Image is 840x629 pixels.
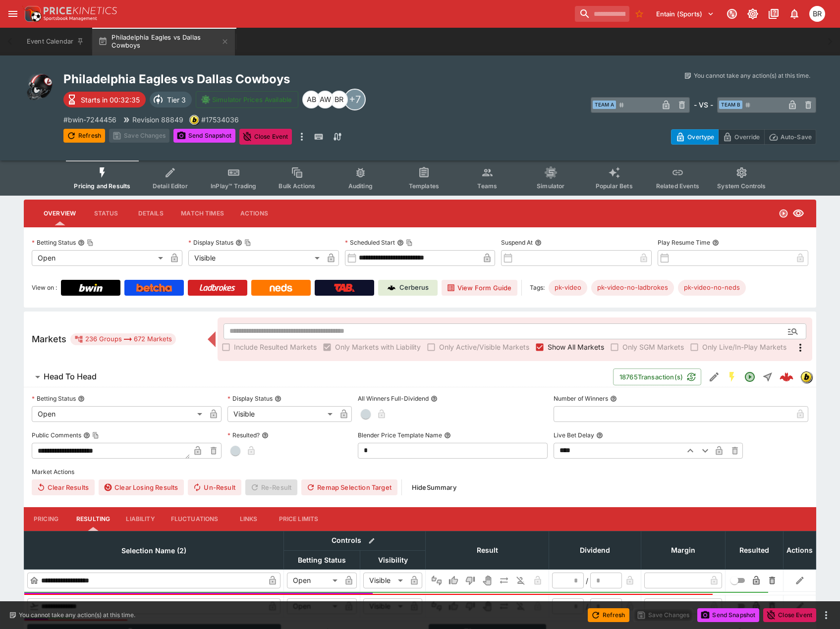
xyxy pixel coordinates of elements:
label: View on : [32,280,57,296]
button: Straight [759,368,777,386]
img: PriceKinetics [44,7,117,14]
span: pk-video-no-neds [678,283,746,293]
span: Team A [593,101,616,109]
button: Open [741,368,759,386]
img: Bwin [79,284,103,292]
div: bwin [800,371,812,383]
div: Event type filters [66,160,774,196]
p: All Winners Full-Dividend [358,394,429,403]
p: Display Status [188,238,233,247]
p: Display Status [227,394,273,403]
button: Auto-Save [764,129,816,145]
button: Win [446,598,461,614]
img: Neds [270,284,292,292]
button: Overview [36,202,84,225]
p: Starts in 00:32:35 [81,95,140,105]
span: Un-Result [188,479,241,495]
img: bwin [801,371,812,382]
button: Clear Results [32,479,95,495]
div: Visible [227,406,336,422]
img: bwin.png [190,115,199,124]
div: Open [287,573,341,588]
button: Open [784,322,802,340]
button: Not Set [429,598,445,614]
span: Popular Bets [596,182,633,190]
p: You cannot take any action(s) at this time. [694,71,810,80]
h2: Copy To Clipboard [63,71,440,87]
button: Clear Losing Results [99,479,184,495]
span: pk-video [549,283,587,293]
span: Teams [477,182,497,190]
span: Only Live/In-Play Markets [702,342,786,352]
button: Override [718,129,764,145]
div: Visible [363,598,406,614]
p: Revision 88849 [132,114,183,125]
button: Display StatusCopy To Clipboard [235,239,242,246]
button: Number of Winners [610,395,617,402]
div: Ayden Walker [316,91,334,108]
button: Fluctuations [163,507,226,531]
svg: Open [744,371,756,383]
div: Ben Raymond [330,91,348,108]
span: Templates [409,182,439,190]
span: Betting Status [287,554,357,566]
a: Cerberus [378,280,438,296]
img: TabNZ [334,284,355,292]
p: You cannot take any action(s) at this time. [19,611,135,620]
button: Actions [232,202,277,225]
p: Cerberus [399,283,429,293]
button: Display Status [275,395,281,402]
div: 236 Groups 672 Markets [74,333,172,345]
th: Actions [784,531,816,569]
p: Live Bet Delay [554,431,594,439]
div: Visible [363,573,406,588]
button: Head To Head [24,367,613,387]
button: HideSummary [406,479,462,495]
p: Copy To Clipboard [201,114,239,125]
button: Public CommentsCopy To Clipboard [83,432,90,439]
button: Copy To Clipboard [87,239,94,246]
button: Refresh [63,129,105,143]
button: Pricing [24,507,68,531]
label: Tags: [530,280,545,296]
div: Betting Target: cerberus [591,280,674,296]
span: Bulk Actions [279,182,315,190]
span: InPlay™ Trading [211,182,256,190]
img: PriceKinetics Logo [22,4,42,24]
button: Copy To Clipboard [244,239,251,246]
button: Close Event [763,608,816,622]
svg: More [794,342,806,354]
img: Ladbrokes [199,284,235,292]
button: Scheduled StartCopy To Clipboard [397,239,404,246]
button: Suspend At [535,239,542,246]
button: Lose [462,598,478,614]
button: Eliminated In Play [513,573,529,588]
button: Betting Status [78,395,85,402]
th: Dividend [549,531,641,569]
button: Eliminated In Play [513,598,529,614]
button: Match Times [173,202,232,225]
button: Push [496,598,512,614]
div: Visible [188,250,323,266]
button: Win [446,573,461,588]
p: Scheduled Start [345,238,395,247]
button: Resulting [68,507,118,531]
span: Selection Name (2) [111,545,197,557]
img: Cerberus [388,284,395,292]
svg: Visible [792,208,804,219]
button: Copy To Clipboard [406,239,413,246]
span: Only Markets with Liability [335,342,421,352]
span: Pricing and Results [74,182,130,190]
p: Override [734,132,760,142]
span: Only Active/Visible Markets [439,342,529,352]
div: Alex Bothe [302,91,320,108]
button: 18765Transaction(s) [613,368,701,385]
button: Send Snapshot [173,129,235,143]
button: Notifications [785,5,803,23]
div: Start From [671,129,816,145]
button: Connected to PK [723,5,741,23]
p: Overtype [687,132,714,142]
th: Resulted [726,531,784,569]
button: Price Limits [271,507,327,531]
button: Copy To Clipboard [92,432,99,439]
